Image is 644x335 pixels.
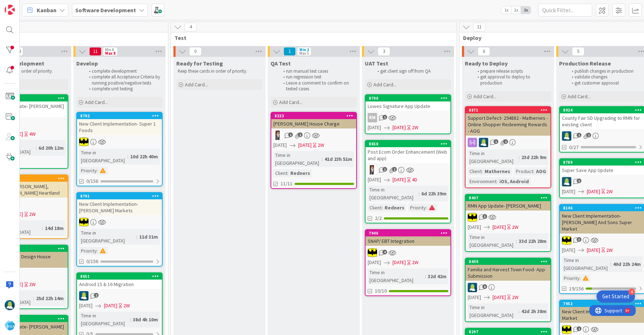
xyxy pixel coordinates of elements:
span: Add Card... [279,99,302,105]
span: 2x [511,6,521,14]
div: Min 4 [105,48,114,51]
div: 4 [629,289,635,295]
div: RM [368,113,377,122]
span: Test [174,34,448,41]
div: Android 15 & 16 Migration [77,280,162,289]
span: [DATE] [368,124,381,131]
div: 8409 [469,259,550,264]
span: [DATE] [587,188,600,195]
span: : [580,274,581,282]
div: AC [77,217,162,227]
span: : [426,204,427,212]
div: 10d 22h 40m [128,153,160,160]
div: 7946 [366,230,450,236]
div: RD [77,291,162,300]
span: 0/156 [86,177,98,185]
div: New Client Implementation- [PERSON_NAME] Markets [77,199,162,215]
span: : [518,307,520,315]
div: Time in [GEOGRAPHIC_DATA] [273,151,322,167]
span: 19/156 [569,285,584,293]
a: 7946SNAP/ EBT IntegrationAC[DATE][DATE]2WTime in [GEOGRAPHIC_DATA]:32d 42m10/10 [365,229,451,296]
span: : [36,144,37,152]
span: : [287,169,289,177]
div: SNAP/ EBT Integration [366,236,450,246]
div: 8650Post Ecom Order Enhancement (Web and app) [366,141,450,163]
span: [DATE] [368,176,381,184]
span: : [322,155,323,163]
span: Ready to Deploy [465,60,508,67]
div: 2W [606,246,613,254]
span: 0 [189,47,201,56]
div: Min 2 [299,48,309,51]
span: 11 [89,47,101,56]
li: run manual test cases [279,68,356,74]
div: Priority [562,274,580,282]
div: 8407RMN App Update- [PERSON_NAME] [466,195,550,210]
span: Support [15,1,33,10]
div: 32d 42m [426,272,448,280]
span: [DATE] [393,124,406,131]
p: Keep these cards in order of priority. [178,68,261,74]
div: 2W [123,302,130,309]
div: 8791 [77,193,162,199]
span: 11/11 [281,180,292,187]
img: RD [479,138,488,147]
div: Client [273,169,287,177]
img: AC [368,248,377,257]
span: [DATE] [493,294,506,301]
div: Time in [GEOGRAPHIC_DATA] [79,312,130,327]
img: RD [562,131,571,141]
span: [DATE] [368,259,381,266]
div: 2W [29,210,36,218]
div: 8871 [469,108,550,113]
div: New Client Implementation- Super 1 Foods [77,119,162,135]
div: RD [466,138,550,147]
div: 8407 [466,195,550,201]
div: 2W [318,141,324,149]
div: 41d 23h 51m [323,155,354,163]
div: RMN App Update- [PERSON_NAME] [466,201,550,210]
span: 1 [577,326,581,331]
span: : [97,167,98,175]
div: SK [366,165,450,175]
div: Time in [GEOGRAPHIC_DATA] [79,149,127,164]
div: Post Ecom Order Enhancement (Web and app) [366,147,450,163]
div: Redners [383,204,406,212]
a: 8409Familia and Harvest Town Food- App SubmissionRD[DATE][DATE]2WTime in [GEOGRAPHIC_DATA]:42d 2h... [465,258,551,322]
span: 4 [382,250,387,254]
span: : [42,224,43,232]
span: 1 [577,178,581,183]
a: 8323[PERSON_NAME] House ChargeSK[DATE][DATE]2WTime in [GEOGRAPHIC_DATA]:41d 23h 51mClient:Redners... [271,112,357,189]
span: 3x [521,6,531,14]
span: Add Card... [373,81,396,88]
div: 2W [29,281,36,288]
span: : [130,316,131,323]
div: 8323 [271,113,356,119]
div: Client [368,204,382,212]
div: 8409 [466,258,550,265]
span: Ready for Testing [176,60,223,67]
div: 9+ [36,3,40,9]
div: 6d 20h 12m [37,144,65,152]
span: : [533,167,534,175]
div: AC [366,248,450,257]
div: 2W [412,124,418,131]
div: SK [271,131,356,140]
img: RD [468,283,477,292]
div: 4D [412,176,417,184]
span: : [127,153,128,160]
span: 2 [503,139,508,144]
span: 5 [572,47,584,56]
img: RD [79,291,89,300]
span: [DATE] [273,141,287,149]
span: : [516,237,517,245]
span: 5 [482,284,487,289]
div: Product [514,167,533,175]
img: RD [562,177,571,186]
div: 8792 [80,113,162,118]
span: 2/2 [375,214,382,222]
div: 2W [512,294,518,301]
div: 8409Familia and Harvest Town Food- App Submission [466,258,550,281]
div: Time in [GEOGRAPHIC_DATA] [468,149,518,165]
span: : [518,153,520,161]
